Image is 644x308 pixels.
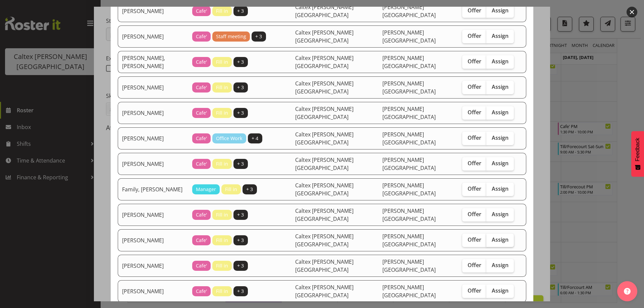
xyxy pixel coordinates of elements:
[216,135,243,142] span: Office Work
[382,105,436,121] span: [PERSON_NAME][GEOGRAPHIC_DATA]
[382,29,436,44] span: [PERSON_NAME][GEOGRAPHIC_DATA]
[468,7,481,14] span: Offer
[295,284,354,299] span: Caltex [PERSON_NAME][GEOGRAPHIC_DATA]
[196,237,207,244] span: Cafe'
[468,58,481,65] span: Offer
[382,233,436,248] span: [PERSON_NAME][GEOGRAPHIC_DATA]
[382,156,436,172] span: [PERSON_NAME][GEOGRAPHIC_DATA]
[225,186,237,193] span: Fill in
[216,160,228,168] span: Fill in
[196,288,207,295] span: Cafe'
[382,3,436,19] span: [PERSON_NAME][GEOGRAPHIC_DATA]
[118,127,188,149] td: [PERSON_NAME]
[237,288,244,295] span: + 3
[382,207,436,223] span: [PERSON_NAME][GEOGRAPHIC_DATA]
[382,182,436,197] span: [PERSON_NAME][GEOGRAPHIC_DATA]
[492,211,508,218] span: Assign
[216,84,228,91] span: Fill in
[631,131,644,177] button: Feedback - Show survey
[246,186,253,193] span: + 3
[295,233,354,248] span: Caltex [PERSON_NAME][GEOGRAPHIC_DATA]
[216,288,228,295] span: Fill in
[468,83,481,90] span: Offer
[468,262,481,268] span: Offer
[635,138,641,161] span: Feedback
[468,236,481,243] span: Offer
[468,160,481,167] span: Offer
[468,33,481,39] span: Offer
[382,80,436,95] span: [PERSON_NAME][GEOGRAPHIC_DATA]
[196,160,207,168] span: Cafe'
[196,7,207,15] span: Cafe'
[468,185,481,192] span: Offer
[196,109,207,117] span: Cafe'
[237,262,244,269] span: + 3
[118,280,188,302] td: [PERSON_NAME]
[196,186,216,193] span: Manager
[216,237,228,244] span: Fill in
[492,287,508,294] span: Assign
[196,84,207,91] span: Cafe'
[237,160,244,168] span: + 3
[492,83,508,90] span: Assign
[468,211,481,218] span: Offer
[295,29,354,44] span: Caltex [PERSON_NAME][GEOGRAPHIC_DATA]
[196,262,207,269] span: Cafe'
[624,288,631,295] img: help-xxl-2.png
[196,135,207,142] span: Cafe'
[468,109,481,116] span: Offer
[492,109,508,116] span: Assign
[118,255,188,277] td: [PERSON_NAME]
[492,33,508,39] span: Assign
[492,262,508,268] span: Assign
[492,160,508,167] span: Assign
[295,3,354,19] span: Caltex [PERSON_NAME][GEOGRAPHIC_DATA]
[237,237,244,244] span: + 3
[295,156,354,172] span: Caltex [PERSON_NAME][GEOGRAPHIC_DATA]
[216,7,228,15] span: Fill in
[468,134,481,141] span: Offer
[255,33,262,40] span: + 3
[118,153,188,175] td: [PERSON_NAME]
[237,84,244,91] span: + 3
[118,229,188,251] td: [PERSON_NAME]
[492,236,508,243] span: Assign
[118,51,188,73] td: [PERSON_NAME], [PERSON_NAME]
[295,80,354,95] span: Caltex [PERSON_NAME][GEOGRAPHIC_DATA]
[216,109,228,117] span: Fill in
[492,7,508,14] span: Assign
[118,25,188,48] td: [PERSON_NAME]
[196,211,207,219] span: Cafe'
[118,76,188,99] td: [PERSON_NAME]
[295,105,354,121] span: Caltex [PERSON_NAME][GEOGRAPHIC_DATA]
[492,185,508,192] span: Assign
[382,258,436,273] span: [PERSON_NAME][GEOGRAPHIC_DATA]
[295,131,354,146] span: Caltex [PERSON_NAME][GEOGRAPHIC_DATA]
[216,58,228,66] span: Fill in
[237,7,244,15] span: + 3
[237,109,244,117] span: + 3
[492,134,508,141] span: Assign
[118,102,188,124] td: [PERSON_NAME]
[118,204,188,226] td: [PERSON_NAME]
[237,58,244,66] span: + 3
[237,211,244,219] span: + 3
[382,131,436,146] span: [PERSON_NAME][GEOGRAPHIC_DATA]
[216,211,228,219] span: Fill in
[196,58,207,66] span: Cafe'
[295,182,354,197] span: Caltex [PERSON_NAME][GEOGRAPHIC_DATA]
[216,33,246,40] span: Staff meeting
[196,33,207,40] span: Cafe'
[118,178,188,200] td: Family, [PERSON_NAME]
[252,135,258,142] span: + 4
[382,284,436,299] span: [PERSON_NAME][GEOGRAPHIC_DATA]
[295,258,354,273] span: Caltex [PERSON_NAME][GEOGRAPHIC_DATA]
[295,207,354,223] span: Caltex [PERSON_NAME][GEOGRAPHIC_DATA]
[492,58,508,65] span: Assign
[382,54,436,70] span: [PERSON_NAME][GEOGRAPHIC_DATA]
[295,54,354,70] span: Caltex [PERSON_NAME][GEOGRAPHIC_DATA]
[216,262,228,269] span: Fill in
[468,287,481,294] span: Offer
